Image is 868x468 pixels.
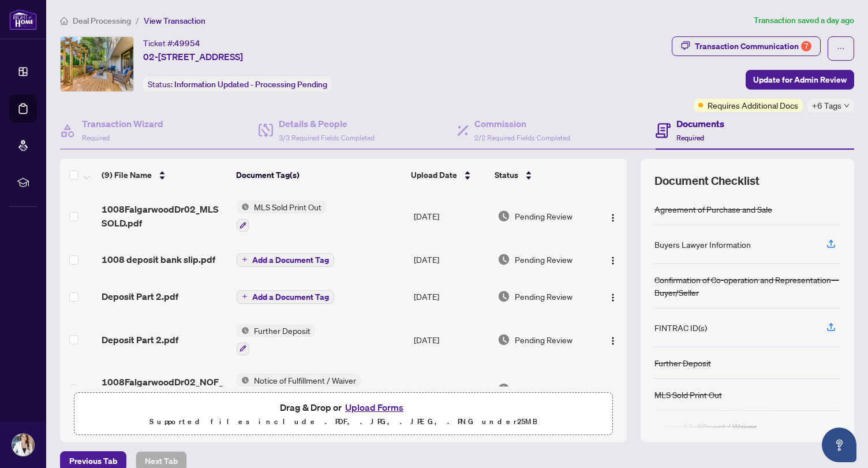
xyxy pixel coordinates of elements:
button: Add a Document Tag [237,253,334,267]
button: Add a Document Tag [237,252,334,267]
span: Required [82,133,110,142]
span: 1008FalgarwoodDr02_NOF_SIGNED.pdf [102,375,227,403]
span: Pending Review [515,253,573,266]
span: Requires Additional Docs [708,99,798,112]
img: Document Status [497,210,510,222]
th: Upload Date [406,159,489,191]
span: Pending Review [515,210,573,222]
h4: Details & People [279,117,375,131]
span: Pending Review [515,382,573,395]
span: MLS Sold Print Out [249,200,326,213]
span: Update for Admin Review [753,70,847,89]
th: Status [490,159,594,191]
img: Status Icon [237,324,249,337]
span: Drag & Drop orUpload FormsSupported files include .PDF, .JPG, .JPEG, .PNG under25MB [74,393,612,436]
img: Profile Icon [12,434,34,456]
td: [DATE] [409,315,493,365]
button: Transaction Communication7 [672,36,821,56]
td: [DATE] [409,278,493,315]
span: 02-[STREET_ADDRESS] [143,50,243,64]
button: Open asap [822,428,856,462]
span: down [844,103,850,109]
td: [DATE] [409,365,493,414]
div: Ticket #: [143,36,200,50]
li: / [136,14,139,27]
span: 1008 deposit bank slip.pdf [102,252,215,266]
p: Supported files include .PDF, .JPG, .JPEG, .PNG under 25 MB [81,415,605,429]
img: IMG-W12251150_1.jpg [61,37,133,91]
span: Information Updated - Processing Pending [174,79,327,90]
span: 3/3 Required Fields Completed [279,133,375,142]
span: Pending Review [515,333,573,346]
span: Document Checklist [654,173,759,189]
h4: Transaction Wizard [82,117,163,131]
span: Deposit Part 2.pdf [102,289,178,303]
span: 2/2 Required Fields Completed [474,133,570,142]
span: (9) File Name [102,169,152,181]
span: plus [242,257,248,262]
button: Status IconFurther Deposit [237,324,315,355]
button: Update for Admin Review [746,70,854,90]
div: Buyers Lawyer Information [654,238,751,251]
div: MLS Sold Print Out [654,388,722,401]
img: Status Icon [237,374,249,387]
td: [DATE] [409,191,493,241]
span: ellipsis [837,44,845,53]
div: Further Deposit [654,356,711,369]
span: plus [242,294,248,299]
h4: Commission [474,117,570,131]
td: [DATE] [409,241,493,278]
div: Confirmation of Co-operation and Representation—Buyer/Seller [654,273,840,299]
span: Required [676,133,704,142]
img: Document Status [497,382,510,395]
button: Status IconMLS Sold Print Out [237,200,326,232]
span: View Transaction [144,16,205,26]
div: Transaction Communication [695,37,811,55]
span: home [60,17,68,25]
span: 49954 [174,38,200,49]
article: Transaction saved a day ago [754,14,854,27]
button: Logo [604,330,622,349]
span: Notice of Fulfillment / Waiver [249,374,361,387]
th: Document Tag(s) [231,159,407,191]
img: Logo [608,293,618,302]
span: Deal Processing [73,16,131,26]
span: Pending Review [515,290,573,303]
img: Status Icon [237,200,249,213]
span: 1008FalgarwoodDr02_MLS SOLD.pdf [102,202,227,230]
img: logo [9,9,37,30]
span: Add a Document Tag [252,256,329,264]
img: Document Status [497,253,510,266]
button: Logo [604,250,622,269]
span: +6 Tags [812,99,841,112]
button: Logo [604,207,622,225]
img: Logo [608,336,618,346]
img: Document Status [497,290,510,303]
span: Upload Date [411,169,457,181]
h4: Documents [676,117,724,131]
div: Status: [143,76,332,92]
span: Deposit Part 2.pdf [102,333,178,347]
div: Agreement of Purchase and Sale [654,203,772,216]
span: Status [495,169,518,181]
button: Upload Forms [342,400,407,415]
div: 7 [801,41,811,51]
img: Logo [608,256,618,265]
img: Document Status [497,333,510,346]
button: Logo [604,287,622,306]
button: Logo [604,380,622,398]
button: Status IconNotice of Fulfillment / Waiver [237,374,361,405]
div: FINTRAC ID(s) [654,321,707,334]
img: Logo [608,213,618,222]
span: Further Deposit [249,324,315,337]
span: Drag & Drop or [280,400,407,415]
button: Add a Document Tag [237,290,334,304]
th: (9) File Name [97,159,231,191]
img: Logo [608,386,618,395]
span: Add a Document Tag [252,293,329,301]
button: Add a Document Tag [237,289,334,304]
